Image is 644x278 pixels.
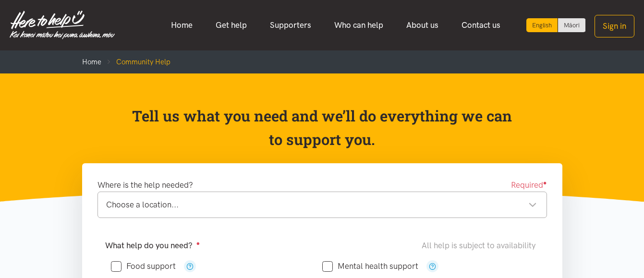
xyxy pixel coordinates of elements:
[204,15,258,36] a: Get help
[322,262,418,270] label: Mental health support
[101,56,170,68] li: Community Help
[106,198,537,211] div: Choose a location...
[258,15,323,36] a: Supporters
[595,15,634,37] button: Sign in
[558,18,585,32] a: Switch to Te Reo Māori
[196,240,200,247] sup: ●
[450,15,512,36] a: Contact us
[323,15,395,36] a: Who can help
[511,179,547,192] span: Required
[10,11,115,39] img: Home
[422,239,539,252] div: All help is subject to availability
[111,262,176,270] label: Food support
[97,179,193,192] label: Where is the help needed?
[526,18,558,32] div: Current language
[395,15,450,36] a: About us
[131,104,513,152] p: Tell us what you need and we’ll do everything we can to support you.
[159,15,204,36] a: Home
[526,18,586,32] div: Language toggle
[105,239,200,252] label: What help do you need?
[82,58,101,66] a: Home
[543,179,547,186] sup: ●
